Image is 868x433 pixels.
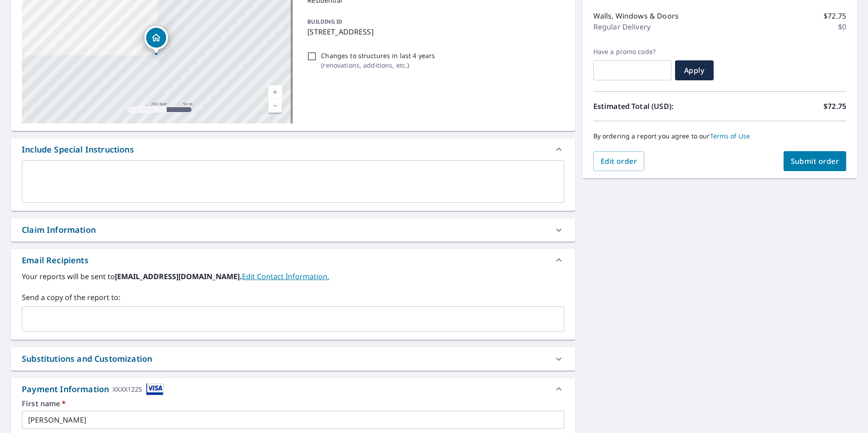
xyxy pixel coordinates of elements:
[307,26,560,37] p: [STREET_ADDRESS]
[307,18,342,25] p: BUILDING ID
[593,21,651,32] p: Regular Delivery
[11,347,575,370] div: Substitutions and Customization
[601,156,637,166] span: Edit order
[22,143,134,156] div: Include Special Instructions
[11,378,575,400] div: Payment InformationXXXX1225cardImage
[11,249,575,271] div: Email Recipients
[593,151,645,171] button: Edit order
[593,48,671,56] label: Have a promo code?
[268,85,282,99] a: Current Level 17, Zoom In
[115,271,242,281] b: [EMAIL_ADDRESS][DOMAIN_NAME].
[22,353,152,365] div: Substitutions and Customization
[113,383,142,395] div: XXXX1225
[11,218,575,241] div: Claim Information
[824,101,846,112] p: $72.75
[242,271,329,281] a: EditContactInfo
[321,60,435,70] p: ( renovations, additions, etc. )
[144,26,168,54] div: Dropped pin, building 1, Residential property, 2 Birdseye Road Ext Shelton, CT 06484
[22,224,96,236] div: Claim Information
[593,101,720,112] p: Estimated Total (USD):
[593,132,846,140] p: By ordering a report you agree to our
[824,10,846,21] p: $72.75
[22,292,564,303] label: Send a copy of the report to:
[321,51,435,60] p: Changes to structures in last 4 years
[675,60,714,80] button: Apply
[268,99,282,113] a: Current Level 17, Zoom Out
[593,10,679,21] p: Walls, Windows & Doors
[22,271,564,282] label: Your reports will be sent to
[11,138,575,160] div: Include Special Instructions
[682,65,706,75] span: Apply
[22,383,163,395] div: Payment Information
[838,21,846,32] p: $0
[22,254,89,266] div: Email Recipients
[710,132,750,140] a: Terms of Use
[22,400,564,407] label: First name
[784,151,847,171] button: Submit order
[791,156,839,166] span: Submit order
[146,383,163,395] img: cardImage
